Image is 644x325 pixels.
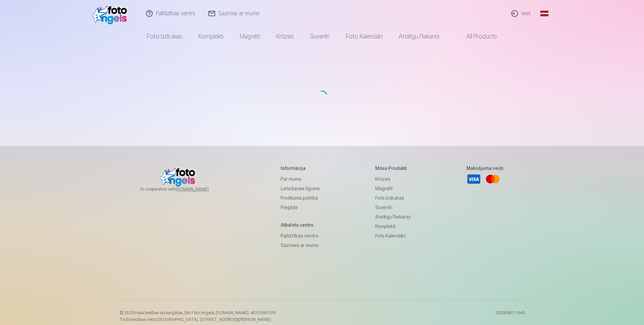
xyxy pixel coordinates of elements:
[139,27,190,46] a: Foto izdrukas
[176,186,225,192] a: [DOMAIN_NAME]
[281,193,320,203] a: Privātuma politika
[447,27,505,46] a: All products
[485,172,500,186] a: Mastercard
[495,310,525,322] p: 20250901.1043
[375,193,411,203] a: Foto izdrukas
[190,27,232,46] a: Komplekti
[92,3,131,24] img: /fa1
[375,231,411,241] a: Foto kalendāri
[281,222,320,228] h5: Atbalsta centrs
[281,231,320,241] a: Palīdzības centrs
[281,165,320,172] h5: Informācija
[375,165,411,172] h5: Mūsu produkti
[281,203,320,212] a: Piegāde
[120,317,277,322] p: Tirdzniecības vieta [GEOGRAPHIC_DATA], [STREET_ADDRESS][PERSON_NAME]
[375,212,411,222] a: Atslēgu piekariņi
[375,184,411,193] a: Magnēti
[281,174,320,184] a: Par mums
[375,203,411,212] a: Suvenīri
[375,174,411,184] a: Krūzes
[140,186,225,192] span: In cooperation with
[281,241,320,250] a: Sazinies ar mums
[466,172,481,186] a: Visa
[302,27,338,46] a: Suvenīri
[232,27,268,46] a: Magnēti
[184,310,277,315] span: SIA Foto Angels, [DOMAIN_NAME]. 40103901591
[120,310,277,316] p: © 2025 Visas tiesības aizsargātas. ,
[391,27,447,46] a: Atslēgu piekariņi
[268,27,302,46] a: Krūzes
[338,27,391,46] a: Foto kalendāri
[375,222,411,231] a: Komplekti
[466,165,504,172] h5: Maksājuma veidi
[281,184,320,193] a: Lietošanas līgums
